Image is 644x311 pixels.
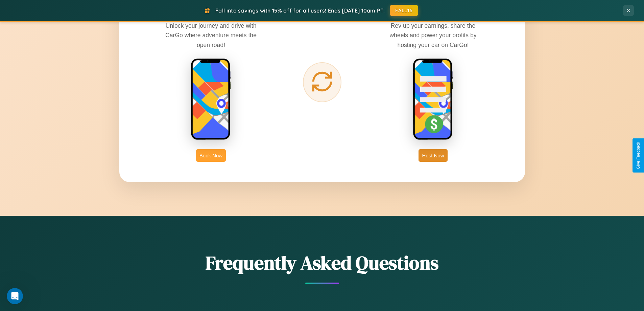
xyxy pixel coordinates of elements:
span: Fall into savings with 15% off for all users! Ends [DATE] 10am PT. [215,7,385,14]
div: Give Feedback [636,142,641,169]
img: host phone [413,58,453,141]
button: Host Now [419,149,447,162]
iframe: Intercom live chat [7,288,23,304]
img: rent phone [191,58,231,141]
h2: Frequently Asked Questions [119,250,525,276]
p: Rev up your earnings, share the wheels and power your profits by hosting your car on CarGo! [382,21,484,49]
p: Unlock your journey and drive with CarGo where adventure meets the open road! [160,21,262,49]
button: Book Now [196,149,226,162]
button: FALL15 [390,5,418,16]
